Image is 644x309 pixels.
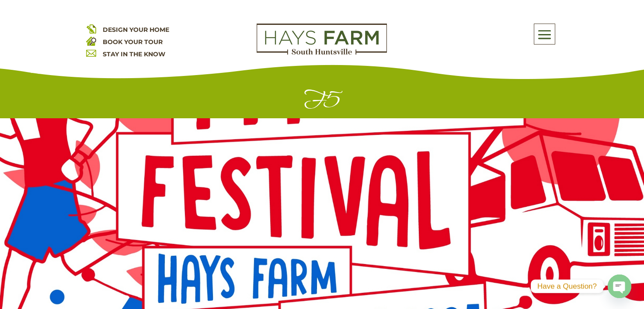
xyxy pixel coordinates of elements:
[86,36,96,46] img: book your home tour
[257,49,387,57] a: hays farm homes huntsville development
[257,24,387,55] img: Logo
[103,38,163,46] a: BOOK YOUR TOUR
[86,88,558,118] h1: F5
[103,50,165,58] a: STAY IN THE KNOW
